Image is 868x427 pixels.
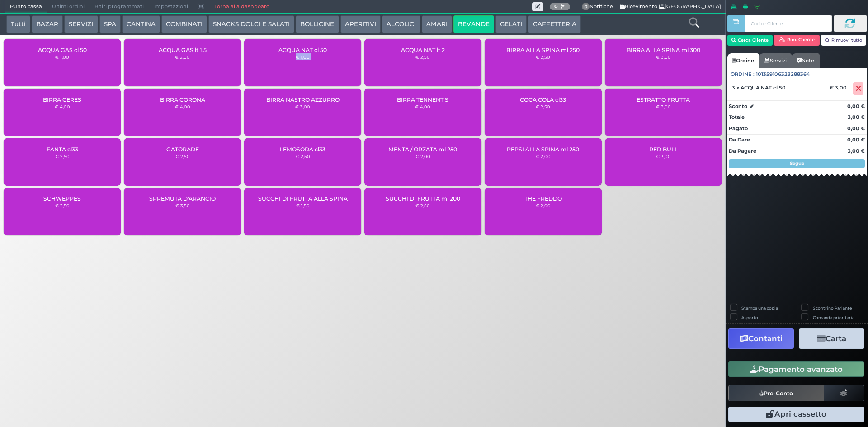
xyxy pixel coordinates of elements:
[649,146,678,153] span: RED BULL
[382,15,420,33] button: ALCOLICI
[847,103,865,109] strong: 0,00 €
[43,195,81,202] span: SCHWEPPES
[656,104,671,109] small: € 3,00
[415,54,430,60] small: € 2,50
[175,104,190,109] small: € 4,00
[528,15,580,33] button: CAFFETTERIA
[397,96,448,103] span: BIRRA TENNENT'S
[774,35,820,46] button: Rim. Cliente
[790,160,804,166] strong: Segue
[759,53,792,68] a: Servizi
[656,54,671,60] small: € 3,00
[340,15,381,33] button: APERITIVI
[792,53,819,68] a: Note
[32,15,63,33] button: BAZAR
[149,195,216,202] span: SPREMUTA D'ARANCIO
[296,15,339,33] button: BOLLICINE
[55,154,70,159] small: € 2,50
[728,361,864,377] button: Pagamento avanzato
[848,148,865,154] strong: 3,00 €
[741,305,778,311] label: Stampa una copia
[175,203,190,208] small: € 3,50
[524,195,562,202] span: THE FREDDO
[47,0,90,13] span: Ultimi ordini
[637,96,690,103] span: ESTRATTO FRUTTA
[55,203,70,208] small: € 2,50
[728,407,864,422] button: Apri cassetto
[388,146,457,153] span: MENTA / ORZATA ml 250
[278,47,327,53] span: ACQUA NAT cl 50
[90,0,149,13] span: Ritiri programmati
[848,114,865,120] strong: 3,00 €
[627,47,700,53] span: BIRRA ALLA SPINA ml 300
[280,146,325,153] span: LEMOSODA cl33
[756,70,810,78] span: 101359106323288364
[415,154,430,159] small: € 2,00
[813,305,852,311] label: Scontrino Parlante
[536,154,551,159] small: € 2,00
[520,96,566,103] span: COCA COLA cl33
[536,203,551,208] small: € 2,00
[99,15,121,33] button: SPA
[536,104,550,109] small: € 2,50
[47,146,78,153] span: FANTA cl33
[415,104,430,109] small: € 4,00
[266,96,340,103] span: BIRRA NASTRO AZZURRO
[38,47,87,53] span: ACQUA GAS cl 50
[727,53,759,68] a: Ordine
[258,195,348,202] span: SUCCHI DI FRUTTA ALLA SPINA
[799,328,864,349] button: Carta
[149,0,193,13] span: Impostazioni
[728,385,824,401] button: Pre-Conto
[656,154,671,159] small: € 3,00
[55,104,70,109] small: € 4,00
[741,314,758,320] label: Asporto
[495,15,527,33] button: GELATI
[828,84,851,91] div: € 3,00
[296,154,310,159] small: € 2,50
[847,136,865,143] strong: 0,00 €
[847,125,865,131] strong: 0,00 €
[296,54,310,60] small: € 1,00
[208,15,294,33] button: SNACKS DOLCI E SALATI
[295,104,310,109] small: € 3,00
[175,54,190,60] small: € 2,00
[745,15,831,32] input: Codice Cliente
[209,0,274,13] a: Torna alla dashboard
[64,15,98,33] button: SERVIZI
[159,47,207,53] span: ACQUA GAS lt 1.5
[415,203,430,208] small: € 2,50
[386,195,460,202] span: SUCCHI DI FRUTTA ml 200
[729,125,748,131] strong: Pagato
[175,154,190,159] small: € 2,50
[729,148,756,154] strong: Da Pagare
[507,146,579,153] span: PEPSI ALLA SPINA ml 250
[453,15,494,33] button: BEVANDE
[732,84,786,91] span: 3 x ACQUA NAT cl 50
[43,96,81,103] span: BIRRA CERES
[582,3,590,11] span: 0
[729,103,747,110] strong: Sconto
[727,35,773,46] button: Cerca Cliente
[122,15,160,33] button: CANTINA
[161,15,207,33] button: COMBINATI
[536,54,550,60] small: € 2,50
[296,203,310,208] small: € 1,50
[554,3,558,9] b: 0
[813,314,854,320] label: Comanda prioritaria
[422,15,452,33] button: AMARI
[5,0,47,13] span: Punto cassa
[160,96,205,103] span: BIRRA CORONA
[731,70,755,78] span: Ordine :
[6,15,30,33] button: Tutti
[506,47,580,53] span: BIRRA ALLA SPINA ml 250
[401,47,445,53] span: ACQUA NAT lt 2
[729,114,745,120] strong: Totale
[728,328,794,349] button: Contanti
[821,35,867,46] button: Rimuovi tutto
[729,136,750,143] strong: Da Dare
[166,146,199,153] span: GATORADE
[55,54,69,60] small: € 1,00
